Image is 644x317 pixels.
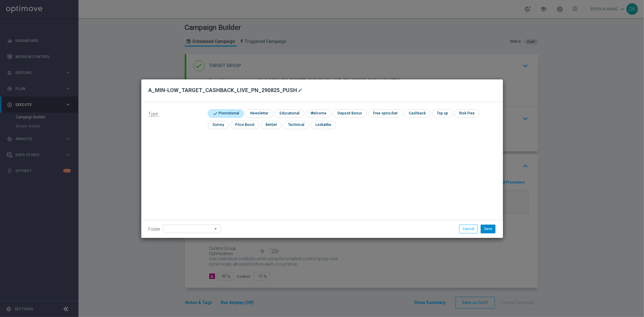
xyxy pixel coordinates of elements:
[149,111,159,117] span: Type:
[297,87,305,94] button: mode_edit
[298,88,303,93] i: mode_edit
[459,225,478,233] button: Cancel
[149,227,161,232] label: Folder
[149,87,297,94] h2: A_MIN-LOW_TARGET_CASHBACK_LIVE_PN_290825_PUSH
[481,225,495,233] button: Save
[213,225,219,233] i: arrow_drop_down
